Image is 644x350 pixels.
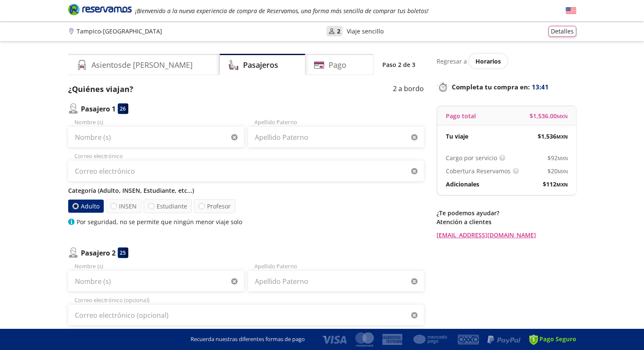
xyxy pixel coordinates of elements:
p: Completa tu compra en : [437,81,576,93]
h4: Asientos de [PERSON_NAME] [91,59,193,71]
p: Tampico - [GEOGRAPHIC_DATA] [77,27,162,36]
small: MXN [558,168,568,175]
input: Correo electrónico (opcional) [68,305,424,326]
input: Apellido Paterno [248,271,424,292]
p: Adicionales [446,180,479,189]
button: Detalles [548,26,576,37]
span: $ 1,536.00 [530,111,568,120]
input: Apellido Paterno [248,127,424,148]
p: Tu viaje [446,132,468,141]
p: ¿Quiénes viajan? [68,83,133,95]
small: MXN [558,155,568,161]
a: Brand Logo [68,3,132,18]
p: Atención a clientes [437,217,576,226]
p: ¿Te podemos ayudar? [437,208,576,217]
button: English [566,6,576,16]
small: MXN [557,113,568,119]
span: Horarios [475,57,501,65]
span: 13:41 [532,82,549,92]
p: Regresar a [437,57,467,66]
p: Recuerda nuestras diferentes formas de pago [191,335,305,344]
p: Pasajero 2 [81,248,116,258]
p: 2 a bordo [393,83,424,95]
i: Brand Logo [68,3,132,16]
div: Regresar a ver horarios [437,54,576,68]
span: $ 112 [543,180,568,189]
span: $ 20 [547,167,568,175]
div: 26 [118,103,128,114]
p: Categoría (Adulto, INSEN, Estudiante, etc...) [68,186,424,195]
label: Estudiante [144,199,192,213]
h4: Pasajeros [243,59,278,71]
label: Profesor [194,199,235,213]
input: Nombre (s) [68,271,244,292]
p: Cargo por servicio [446,153,497,162]
input: Correo electrónico [68,161,424,182]
label: Adulto [68,200,104,213]
small: MXN [556,133,568,140]
p: Pasajero 1 [81,104,116,114]
p: Paso 2 de 3 [382,60,415,69]
small: MXN [556,181,568,188]
span: $ 1,536 [538,132,568,141]
p: Por seguridad, no se permite que ningún menor viaje solo [77,217,242,226]
em: ¡Bienvenido a la nueva experiencia de compra de Reservamos, una forma más sencilla de comprar tus... [135,7,428,15]
label: INSEN [106,199,141,213]
p: Viaje sencillo [347,27,384,36]
input: Nombre (s) [68,127,244,148]
span: $ 92 [547,153,568,162]
div: 25 [118,247,128,258]
h4: Pago [329,59,346,71]
a: [EMAIL_ADDRESS][DOMAIN_NAME] [437,231,576,239]
p: 2 [337,27,340,36]
p: Pago total [446,111,476,120]
p: Cobertura Reservamos [446,167,511,175]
